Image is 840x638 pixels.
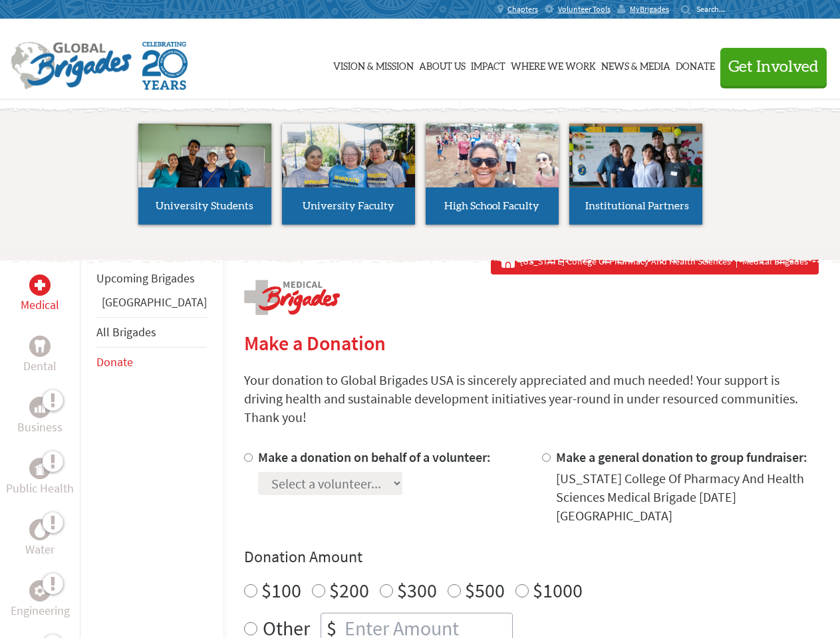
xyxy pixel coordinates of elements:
[21,296,59,314] p: Medical
[96,293,207,317] li: Panama
[630,4,669,15] span: MyBrigades
[329,578,369,603] label: $200
[6,479,74,498] p: Public Health
[96,270,195,286] a: Upcoming Brigades
[419,31,466,98] a: About Us
[35,340,45,352] img: Dental
[244,546,819,568] h4: Donation Amount
[261,578,301,603] label: $100
[96,324,156,340] a: All Brigades
[11,601,70,620] p: Engineering
[96,348,207,377] li: Donate
[35,585,45,596] img: Engineering
[25,540,55,559] p: Water
[533,578,583,603] label: $1000
[96,317,207,348] li: All Brigades
[569,124,702,212] img: menu_brigades_submenu_4.jpg
[728,59,819,75] span: Get Involved
[558,4,611,15] span: Volunteer Tools
[282,124,415,213] img: menu_brigades_submenu_2.jpg
[29,519,51,540] div: Water
[29,458,51,479] div: Public Health
[35,280,45,290] img: Medical
[465,578,505,603] label: $500
[282,124,415,225] a: University Faculty
[23,357,57,375] p: Dental
[96,354,133,370] a: Donate
[507,4,538,15] span: Chapters
[29,336,51,357] div: Dental
[244,280,340,315] img: logo-medical.png
[244,371,819,427] p: Your donation to Global Brigades USA is sincerely appreciated and much needed! Your support is dr...
[471,31,505,98] a: Impact
[569,124,702,225] a: Institutional Partners
[556,449,807,465] label: Make a general donation to group fundraiser:
[138,124,271,225] a: University Students
[585,201,689,211] span: Institutional Partners
[102,294,207,310] a: [GEOGRAPHIC_DATA]
[11,42,132,90] img: Global Brigades Logo
[11,580,70,620] a: EngineeringEngineering
[303,201,394,211] span: University Faculty
[511,31,596,98] a: Where We Work
[25,519,55,559] a: WaterWater
[426,124,559,225] a: High School Faculty
[244,331,819,355] h2: Make a Donation
[720,48,827,86] button: Get Involved
[35,402,45,413] img: Business
[426,124,559,188] img: menu_brigades_submenu_3.jpg
[556,469,819,525] div: [US_STATE] College Of Pharmacy And Health Sciences Medical Brigade [DATE] [GEOGRAPHIC_DATA]
[29,397,51,418] div: Business
[35,522,45,537] img: Water
[397,578,437,603] label: $300
[676,31,715,98] a: Donate
[17,397,63,437] a: BusinessBusiness
[444,201,539,211] span: High School Faculty
[333,31,414,98] a: Vision & Mission
[156,201,253,211] span: University Students
[17,418,63,437] p: Business
[35,462,45,475] img: Public Health
[29,580,51,601] div: Engineering
[601,31,670,98] a: News & Media
[21,274,59,314] a: MedicalMedical
[96,264,207,293] li: Upcoming Brigades
[258,449,491,465] label: Make a donation on behalf of a volunteer:
[696,4,734,14] input: Search...
[138,124,271,212] img: menu_brigades_submenu_1.jpg
[142,42,188,90] img: Global Brigades Celebrating 20 Years
[6,458,74,498] a: Public HealthPublic Health
[29,274,51,296] div: Medical
[23,336,57,375] a: DentalDental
